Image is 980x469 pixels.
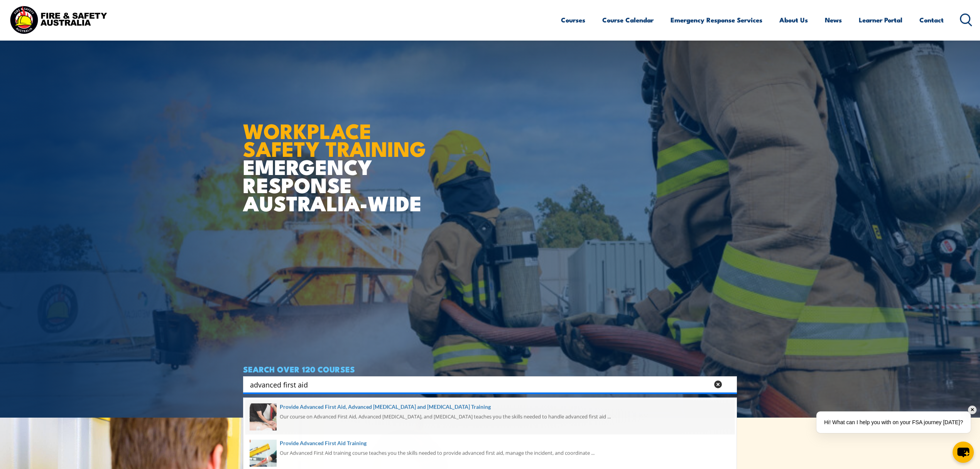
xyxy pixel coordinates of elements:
strong: WORKPLACE SAFETY TRAINING [243,114,426,164]
a: Provide Advanced First Aid Training [250,440,730,449]
a: Provide Advanced First Aid, Advanced [MEDICAL_DATA] and [MEDICAL_DATA] Training [250,404,730,412]
div: Hi! What can I help you with on your FSA journey [DATE]? [816,411,971,433]
a: Course Calendar [602,10,654,30]
a: Emergency Response Services [671,10,762,30]
a: News [825,10,842,30]
h4: SEARCH OVER 120 COURSES [243,365,737,373]
button: chat-button [953,442,974,463]
a: Learner Portal [859,10,902,30]
a: Courses [561,10,585,30]
button: Search magnifier button [723,379,734,390]
a: About Us [779,10,808,30]
div: ✕ [968,406,977,414]
h1: EMERGENCY RESPONSE AUSTRALIA-WIDE [243,102,432,212]
form: Search form [252,379,711,390]
a: Contact [919,10,944,30]
input: Search input [250,379,709,390]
